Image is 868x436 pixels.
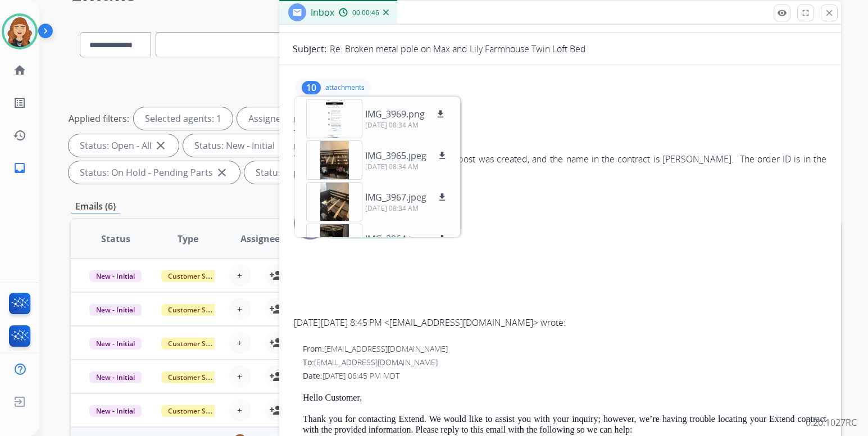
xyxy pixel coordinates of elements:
[89,371,142,383] span: New - Initial
[89,270,142,282] span: New - Initial
[311,6,334,19] span: Inbox
[215,166,229,179] mat-icon: close
[303,343,826,355] div: From:
[277,139,290,152] mat-icon: close
[161,371,234,383] span: Customer Support
[244,161,395,184] div: Status: On Hold - Servicers
[229,298,251,320] button: +
[303,414,826,435] p: Thank you for contacting Extend. We would like to assist you with your inquiry; however, we’re ha...
[294,141,826,152] div: Date:
[178,232,198,246] span: Type
[269,403,283,417] mat-icon: person_add
[13,161,26,175] mat-icon: inbox
[161,405,234,417] span: Customer Support
[294,128,826,139] div: To:
[13,129,26,142] mat-icon: history
[437,192,447,202] mat-icon: download
[437,151,447,161] mat-icon: download
[303,357,826,368] div: To:
[365,149,426,162] p: IMG_3965.jpeg
[293,42,326,56] p: Subject:
[161,304,234,316] span: Customer Support
[365,232,426,246] p: IMG_3964.jpeg
[314,357,438,367] span: [EMAIL_ADDRESS][DOMAIN_NAME]
[269,370,283,383] mat-icon: person_add
[229,399,251,421] button: +
[13,96,26,110] mat-icon: list_alt
[71,199,120,214] p: Emails (6)
[435,109,446,119] mat-icon: download
[269,336,283,349] mat-icon: person_add
[365,204,449,213] p: [DATE] 08:34 AM
[330,42,586,56] p: Re: Broken metal pole on Max and Lily Farmhouse Twin Loft Bed
[161,270,234,282] span: Customer Support
[13,63,26,77] mat-icon: home
[183,134,302,157] div: Status: New - Initial
[294,206,406,240] img: 4lqOatXDWnarfLmh0ndWCwn20K4sUthGjpCtj7JLJPwLeYJ0mhDTJsWlWBpHpr5tNrDt87HoggYKv71t85qewGIZq0fhOZTsH...
[69,134,179,157] div: Status: Open - All
[89,405,142,417] span: New - Initial
[389,316,533,329] a: [EMAIL_ADDRESS][DOMAIN_NAME]
[806,416,857,429] p: 0.20.1027RC
[777,8,787,18] mat-icon: remove_red_eye
[237,107,325,130] div: Assigned to me
[269,302,283,316] mat-icon: person_add
[89,338,142,349] span: New - Initial
[294,316,826,329] div: [DATE][DATE] 8:45 PM < > wrote:
[161,338,234,349] span: Customer Support
[237,370,242,383] span: +
[437,234,447,244] mat-icon: download
[365,121,447,130] p: [DATE] 08:34 AM
[303,370,826,381] div: Date:
[4,16,35,47] img: avatar
[154,139,167,152] mat-icon: close
[324,343,448,354] span: [EMAIL_ADDRESS][DOMAIN_NAME]
[303,393,826,403] p: Hello Customer,
[240,232,280,246] span: Assignee
[325,83,365,92] p: attachments
[69,112,129,125] p: Applied filters:
[294,152,826,179] div: The email address used at the time this post was created, and the name in the contract is [PERSON...
[365,190,426,204] p: IMG_3967.jpeg
[801,8,811,18] mat-icon: fullscreen
[229,264,251,287] button: +
[365,107,425,121] p: IMG_3969.png
[365,162,449,171] p: [DATE] 08:34 AM
[824,8,834,18] mat-icon: close
[237,302,242,316] span: +
[229,365,251,388] button: +
[134,107,233,130] div: Selected agents: 1
[237,269,242,282] span: +
[229,331,251,354] button: +
[269,269,283,282] mat-icon: person_add
[237,336,242,349] span: +
[352,8,379,17] span: 00:00:46
[101,232,130,246] span: Status
[69,161,240,184] div: Status: On Hold - Pending Parts
[302,81,321,94] div: 10
[322,370,399,381] span: [DATE] 06:45 PM MDT
[89,304,142,316] span: New - Initial
[237,403,242,417] span: +
[294,114,826,125] div: From:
